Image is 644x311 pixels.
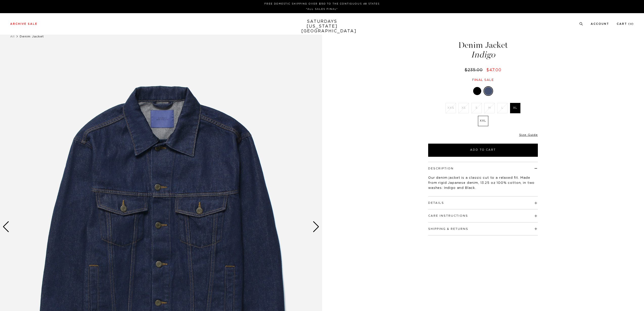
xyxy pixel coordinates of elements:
[12,2,632,6] p: FREE DOMESTIC SHIPPING OVER $150 TO THE CONTIGUOUS 48 STATES
[630,23,632,25] small: 0
[478,116,488,126] label: XXL
[428,228,468,230] button: Shipping & Returns
[313,221,319,232] div: Next slide
[427,41,539,59] h1: Denim Jacket
[3,221,9,232] div: Previous slide
[486,68,501,72] span: $47.00
[10,23,37,25] a: Archive Sale
[428,214,468,217] button: Care Instructions
[617,23,634,25] a: Cart (0)
[510,103,520,113] label: XL
[428,144,538,157] button: Add to Cart
[427,78,539,82] div: Final sale
[427,51,539,59] span: Indigo
[428,202,444,204] button: Details
[428,175,538,191] p: Our denim jacket is a classic cut to a relaxed fit. Made from rigid Japanese denim, 13.25 oz 100%...
[465,68,485,72] del: $235.00
[301,19,343,34] a: SATURDAYS[US_STATE][GEOGRAPHIC_DATA]
[10,35,15,38] a: All
[591,23,609,25] a: Account
[428,167,454,170] button: Description
[12,7,632,11] p: *ALL SALES FINAL*
[20,35,44,38] span: Denim Jacket
[519,133,538,136] a: Size Guide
